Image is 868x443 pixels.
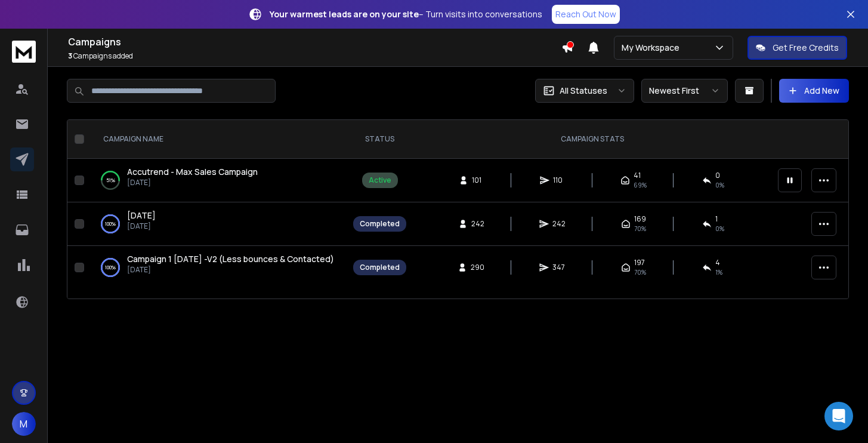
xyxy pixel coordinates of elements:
[634,224,646,233] span: 70 %
[779,79,849,103] button: Add New
[472,176,484,185] span: 101
[89,159,346,202] td: 51%Accutrend - Max Sales Campaign[DATE]
[12,41,36,63] img: logo
[634,180,647,190] span: 69 %
[634,171,641,180] span: 41
[89,246,346,290] td: 100%Campaign 1 [DATE] -V2 (Less bounces & Contacted)[DATE]
[773,42,839,54] p: Get Free Credits
[641,79,728,103] button: Newest First
[127,210,156,221] span: [DATE]
[127,166,258,177] span: Accutrend - Max Sales Campaign
[360,219,400,229] div: Completed
[715,171,720,180] span: 0
[824,402,853,430] div: Open Intercom Messenger
[105,218,116,230] p: 100 %
[715,214,718,224] span: 1
[12,412,36,436] button: M
[715,267,722,277] span: 1 %
[553,176,565,185] span: 110
[127,265,334,275] p: [DATE]
[715,180,724,190] span: 0 %
[127,178,258,187] p: [DATE]
[127,166,258,178] a: Accutrend - Max Sales Campaign
[360,263,400,272] div: Completed
[555,8,616,20] p: Reach Out Now
[622,42,684,54] p: My Workspace
[413,120,771,159] th: CAMPAIGN STATS
[552,5,620,24] a: Reach Out Now
[552,263,565,272] span: 347
[560,85,607,97] p: All Statuses
[270,8,419,20] strong: Your warmest leads are on your site
[127,210,156,221] a: [DATE]
[369,176,391,185] div: Active
[89,202,346,246] td: 100%[DATE][DATE]
[270,8,542,20] p: – Turn visits into conversations
[634,267,646,277] span: 70 %
[634,258,645,267] span: 197
[471,219,484,229] span: 242
[68,35,561,49] h1: Campaigns
[127,221,156,231] p: [DATE]
[105,262,116,273] p: 100 %
[68,51,72,61] span: 3
[346,120,413,159] th: STATUS
[552,219,566,229] span: 242
[634,214,646,224] span: 169
[127,253,334,265] a: Campaign 1 [DATE] -V2 (Less bounces & Contacted)
[68,51,561,61] p: Campaigns added
[471,263,484,272] span: 290
[89,120,346,159] th: CAMPAIGN NAME
[127,253,334,264] span: Campaign 1 [DATE] -V2 (Less bounces & Contacted)
[715,224,724,233] span: 0 %
[715,258,720,267] span: 4
[106,174,115,186] p: 51 %
[747,36,847,60] button: Get Free Credits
